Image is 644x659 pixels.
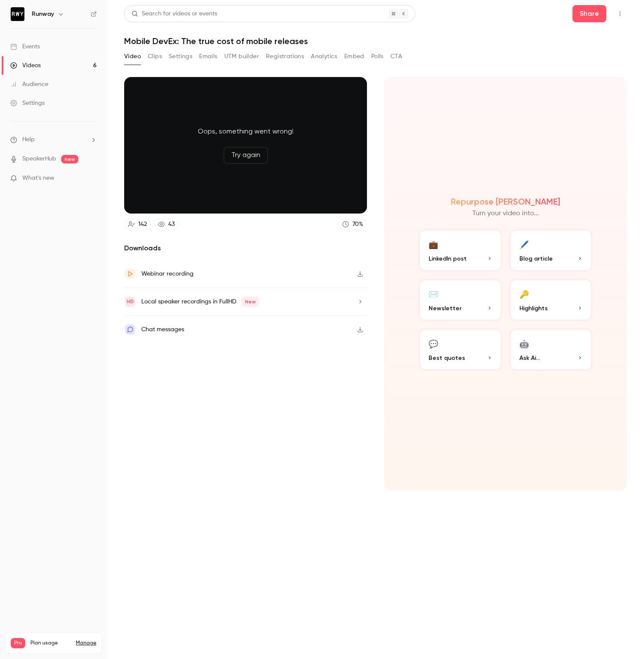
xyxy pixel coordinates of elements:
[519,237,529,251] div: 🖊️
[429,353,465,362] span: Best quotes
[61,155,78,163] span: new
[141,297,259,307] div: Local speaker recordings in FullHD
[138,220,147,229] div: 142
[124,50,141,63] button: Video
[224,50,259,63] button: UTM builder
[241,297,259,307] span: New
[224,147,268,164] button: Try again
[429,287,438,300] div: ✉️
[509,279,593,321] button: 🔑Highlights
[371,50,384,63] button: Polls
[76,640,96,647] a: Manage
[30,640,71,647] span: Plan usage
[613,7,627,21] button: Top Bar Actions
[519,254,553,263] span: Blog article
[418,279,502,321] button: ✉️Newsletter
[199,50,217,63] button: Emails
[141,269,194,279] div: Webinar recording
[509,328,593,371] button: 🤖Ask Ai...
[11,7,24,21] img: Runway
[124,219,151,230] a: 142
[124,243,367,253] h2: Downloads
[266,50,304,63] button: Registrations
[429,337,438,350] div: 💬
[168,220,175,229] div: 43
[451,196,560,207] h2: Repurpose [PERSON_NAME]
[472,208,539,219] p: Turn your video into...
[391,50,402,63] button: CTA
[418,229,502,272] button: 💼LinkedIn post
[429,254,467,263] span: LinkedIn post
[22,135,35,144] span: Help
[429,304,462,313] span: Newsletter
[519,337,529,350] div: 🤖
[11,638,25,648] span: Pro
[10,99,45,107] div: Settings
[429,237,438,251] div: 💼
[418,328,502,371] button: 💬Best quotes
[32,10,54,18] h6: Runway
[198,126,294,137] span: Oops, something went wrong!
[22,174,54,183] span: What's new
[519,287,529,300] div: 🔑
[169,50,192,63] button: Settings
[10,135,97,144] li: help-dropdown-opener
[22,154,56,163] a: SpeakerHub
[352,220,363,229] div: 70 %
[10,80,48,89] div: Audience
[124,36,627,46] h1: Mobile DevEx: The true cost of mobile releases
[141,324,184,335] div: Chat messages
[344,50,364,63] button: Embed
[519,353,540,362] span: Ask Ai...
[10,42,40,51] div: Events
[311,50,337,63] button: Analytics
[519,304,548,313] span: Highlights
[10,61,41,70] div: Videos
[572,5,606,22] button: Share
[338,219,367,230] a: 70%
[131,9,217,18] div: Search for videos or events
[154,219,179,230] a: 43
[148,50,162,63] button: Clips
[509,229,593,272] button: 🖊️Blog article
